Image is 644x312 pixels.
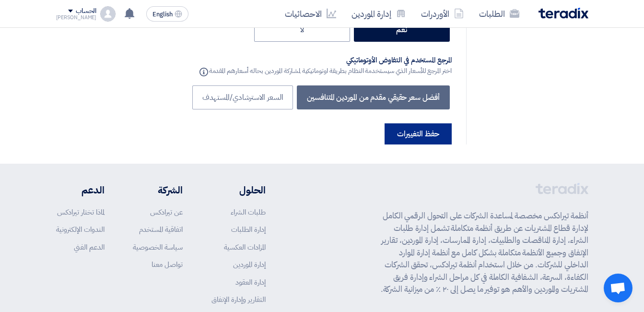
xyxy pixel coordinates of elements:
[56,224,105,235] a: الندوات الإلكترونية
[254,18,350,42] label: لا
[604,274,632,302] div: Open chat
[344,2,413,25] a: إدارة الموردين
[152,11,173,18] span: English
[233,259,266,270] a: إدارة الموردين
[354,18,450,42] label: نعم
[152,259,183,270] a: تواصل معنا
[133,183,183,197] li: الشركة
[198,56,452,65] div: المرجع المستخدم في التفاوض الأوتوماتيكي
[277,2,344,25] a: الاحصائيات
[56,183,105,197] li: الدعم
[375,210,588,296] p: أنظمة تيرادكس مخصصة لمساعدة الشركات على التحول الرقمي الكامل لإدارة قطاع المشتريات عن طريق أنظمة ...
[192,85,293,109] label: السعر الاسترشادي/المستهدف
[133,242,183,252] a: سياسة الخصوصية
[76,7,96,15] div: الحساب
[539,8,588,19] img: Teradix logo
[146,6,188,22] button: English
[224,242,266,252] a: المزادات العكسية
[139,224,183,235] a: اتفاقية المستخدم
[211,183,266,197] li: الحلول
[385,123,452,144] button: حفظ التغييرات
[231,224,266,235] a: إدارة الطلبات
[198,65,452,77] div: اختر المرجع للأسعار الذي سيستخدمة النظام بطريقة اوتوماتيكية لمشاركة الموردين بحاله أسعارهم المقدمة
[413,2,471,25] a: الأوردرات
[211,294,266,305] a: التقارير وإدارة الإنفاق
[56,15,97,20] div: [PERSON_NAME]
[100,6,116,22] img: profile_test.png
[297,85,449,109] label: أفضل سعر حقيقي مقدم من الموردين المتنافسين
[231,207,266,217] a: طلبات الشراء
[74,242,105,252] a: الدعم الفني
[235,277,266,288] a: إدارة العقود
[57,207,105,217] a: لماذا تختار تيرادكس
[471,2,527,25] a: الطلبات
[150,207,183,217] a: عن تيرادكس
